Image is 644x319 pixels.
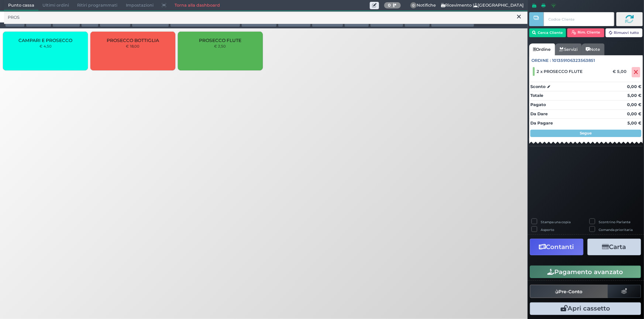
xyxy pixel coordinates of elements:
button: Contanti [530,239,583,255]
strong: Da Pagare [530,120,553,126]
label: Comanda prioritaria [599,227,633,232]
label: Stampa una copia [541,220,571,224]
a: Ordine [529,43,555,55]
input: Codice Cliente [544,12,614,26]
strong: Sconto [530,84,545,90]
strong: Da Dare [530,111,548,116]
label: Asporto [541,227,554,232]
span: 101359106323563851 [552,57,595,64]
strong: 0,00 € [627,84,641,89]
b: 0 [388,3,391,8]
strong: Segue [580,131,592,136]
small: € 2,50 [214,44,226,48]
strong: 5,00 € [627,120,641,126]
button: Pagamento avanzato [530,266,641,278]
span: Ritiri programmati [73,0,121,11]
input: Ricerca articolo [4,11,528,24]
small: € 4,50 [39,44,52,48]
button: Rim. Cliente [567,28,605,37]
span: Impostazioni [122,0,158,11]
span: Ultimi ordini [38,0,73,11]
span: 0 [410,2,417,9]
span: CAMPARI E PROSECCO [18,38,72,43]
span: Punto cassa [4,0,38,11]
button: Carta [588,239,641,255]
strong: 0,00 € [627,102,641,107]
button: Rimuovi tutto [606,28,643,37]
label: Scontrino Parlante [599,220,631,224]
strong: 0,00 € [627,111,641,116]
strong: Pagato [530,102,546,107]
span: 2 x PROSECCO FLUTE [537,69,583,74]
span: PROSECCO BOTTIGLIA [107,38,159,43]
button: Cerca Cliente [529,28,566,37]
strong: Totale [530,93,543,98]
a: Note [582,43,604,55]
strong: 5,00 € [627,93,641,98]
small: € 18,00 [126,44,140,48]
a: Servizi [555,43,582,55]
button: Pre-Conto [530,285,608,298]
span: Ordine : [532,57,551,64]
a: Torna alla dashboard [171,0,224,11]
div: € 5,00 [612,69,630,74]
button: Apri cassetto [530,302,641,315]
span: PROSECCO FLUTE [199,38,241,43]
